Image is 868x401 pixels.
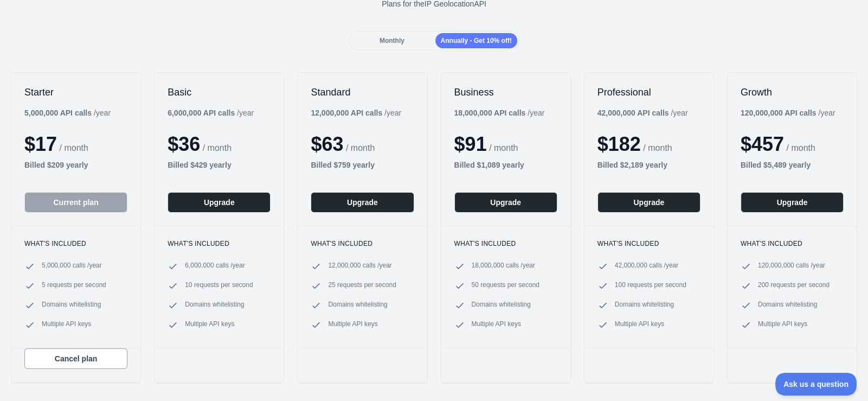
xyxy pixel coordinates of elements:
[454,133,487,155] span: $ 91
[311,161,375,169] b: Billed $ 759 yearly
[454,161,524,169] b: Billed $ 1,089 yearly
[775,373,857,396] iframe: Toggle Customer Support
[311,133,343,155] span: $ 63
[643,143,672,152] span: / month
[346,143,375,152] span: / month
[597,161,667,169] b: Billed $ 2,189 yearly
[489,143,518,152] span: / month
[597,133,641,155] span: $ 182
